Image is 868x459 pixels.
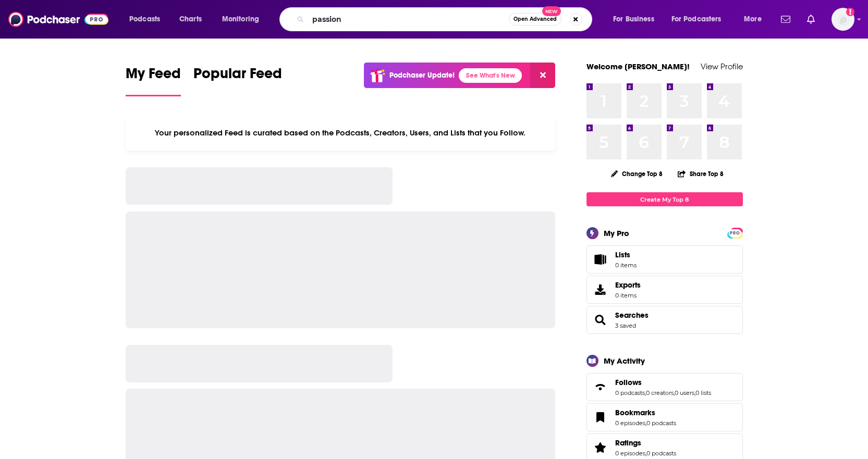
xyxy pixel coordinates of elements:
a: Follows [615,378,711,387]
a: Searches [590,313,611,327]
span: , [694,389,695,396]
a: 0 lists [695,389,711,396]
button: Change Top 8 [605,167,669,180]
button: Share Top 8 [677,164,724,184]
div: My Pro [604,228,629,238]
a: Exports [586,276,743,304]
img: Podchaser - Follow, Share and Rate Podcasts [8,9,108,29]
span: Monitoring [222,12,259,27]
a: 0 episodes [615,450,645,457]
span: Lists [615,250,630,259]
span: More [744,12,762,27]
button: open menu [122,11,174,28]
span: Follows [615,378,642,387]
a: Show notifications dropdown [803,10,819,28]
a: Show notifications dropdown [777,10,794,28]
a: Create My Top 8 [586,192,743,206]
a: 0 podcasts [615,389,645,396]
a: Follows [590,380,611,394]
span: , [645,419,646,427]
a: PRO [729,229,741,237]
a: Popular Feed [193,65,282,96]
span: Ratings [615,438,641,448]
button: Open AdvancedNew [509,13,561,26]
span: 0 items [615,262,637,269]
a: 0 users [675,389,694,396]
span: Lists [590,252,611,267]
button: open menu [606,11,667,28]
a: 0 podcasts [646,419,676,427]
a: 3 saved [615,322,636,329]
span: Exports [615,280,641,290]
span: Exports [590,282,611,297]
a: Ratings [615,438,676,448]
svg: Add a profile image [846,8,854,16]
span: Bookmarks [586,403,743,431]
a: Searches [615,311,649,320]
a: 0 creators [646,389,674,396]
span: 0 items [615,292,641,299]
a: 0 podcasts [646,450,676,457]
span: , [645,389,646,396]
span: My Feed [126,65,181,89]
a: Lists [586,245,743,274]
button: Show profile menu [832,8,854,31]
span: Follows [586,373,743,401]
a: My Feed [126,65,181,96]
span: Searches [586,306,743,334]
input: Search podcasts, credits, & more... [308,11,509,28]
span: Logged in as lilifeinberg [832,8,854,31]
span: Charts [179,12,202,27]
p: Podchaser Update! [389,71,455,80]
a: Bookmarks [590,410,611,425]
span: For Podcasters [671,12,722,27]
button: open menu [665,11,737,28]
div: My Activity [604,356,645,366]
span: Open Advanced [514,17,557,22]
div: Search podcasts, credits, & more... [289,7,602,31]
div: Your personalized Feed is curated based on the Podcasts, Creators, Users, and Lists that you Follow. [126,115,556,151]
a: Charts [173,11,208,28]
span: New [542,6,561,16]
button: open menu [215,11,273,28]
span: PRO [729,229,741,237]
a: 0 episodes [615,419,645,427]
span: Lists [615,250,637,259]
a: Ratings [590,440,611,455]
a: See What's New [459,68,522,83]
span: , [645,450,646,457]
span: Bookmarks [615,408,655,417]
span: Podcasts [129,12,160,27]
a: Welcome [PERSON_NAME]! [586,61,690,71]
span: Popular Feed [193,65,282,89]
a: Bookmarks [615,408,676,417]
img: User Profile [832,8,854,31]
a: View Profile [701,61,743,71]
span: , [674,389,675,396]
button: open menu [737,11,775,28]
span: For Business [613,12,654,27]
